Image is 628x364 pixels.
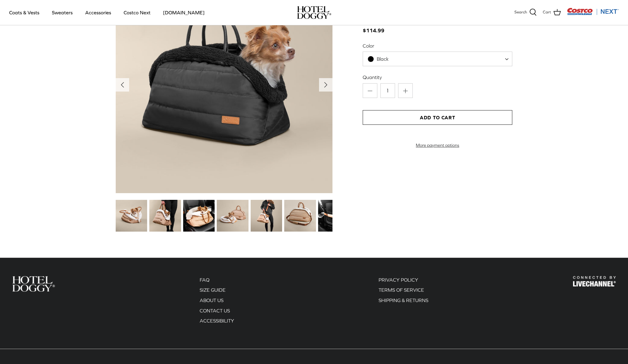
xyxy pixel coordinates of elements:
a: SIZE GUIDE [200,287,226,293]
a: ABOUT US [200,297,223,303]
input: Quantity [380,83,395,98]
a: ACCESSIBILITY [200,318,234,323]
span: Search [514,9,527,16]
a: Coats & Vests [4,2,45,23]
button: Previous [116,78,129,92]
a: Costco Next [118,2,156,23]
img: small dog in a tan dog carrier on a black seat in the car [183,200,215,231]
a: FAQ [200,277,209,283]
a: PRIVACY POLICY [379,277,418,283]
span: Black [363,52,512,66]
div: Secondary navigation [194,276,240,327]
span: Black [363,56,401,62]
a: More payment options [363,143,512,148]
a: Search [514,9,537,16]
label: Quantity [363,74,512,81]
a: [DOMAIN_NAME] [158,2,210,23]
a: Visit Costco Next [567,12,619,16]
label: Color [363,42,512,49]
a: CONTACT US [200,308,230,313]
div: Secondary navigation [372,276,434,327]
img: Hotel Doggy Costco Next [12,276,55,292]
a: hoteldoggy.com hoteldoggycom [297,6,331,19]
span: $114.99 [363,18,398,35]
a: Cart [543,9,561,16]
img: hoteldoggycom [297,6,331,19]
button: Add to Cart [363,110,512,125]
a: Accessories [80,2,117,23]
a: SHIPPING & RETURNS [379,297,428,303]
span: Black [377,56,389,62]
a: TERMS OF SERVICE [379,287,424,293]
button: Next [319,78,332,92]
img: Hotel Doggy Costco Next [573,276,616,287]
img: Costco Next [567,8,619,15]
span: Cart [543,9,551,16]
a: Sweaters [46,2,78,23]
